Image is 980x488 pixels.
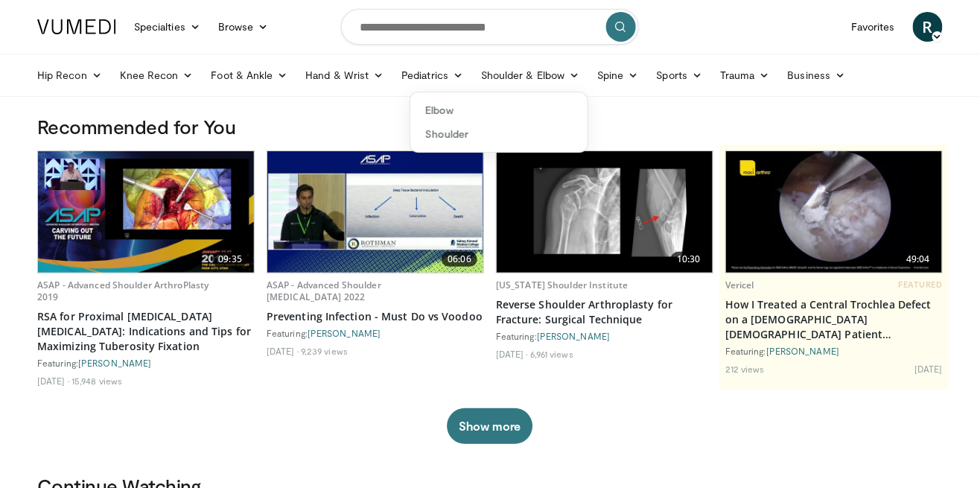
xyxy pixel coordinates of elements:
[726,151,942,273] a: 49:04
[530,348,573,360] li: 6,961 views
[301,345,348,357] li: 9,239 views
[308,328,381,338] a: [PERSON_NAME]
[78,358,151,368] a: [PERSON_NAME]
[37,115,943,139] h3: Recommended for You
[267,327,484,339] div: Featuring:
[37,375,69,387] li: [DATE]
[842,12,904,42] a: Favorites
[111,60,203,90] a: Knee Recon
[725,279,754,291] a: Vericel
[472,60,588,90] a: Shoulder & Elbow
[296,60,392,90] a: Hand & Wrist
[410,98,588,122] a: Elbow
[125,12,209,42] a: Specialties
[726,151,942,273] img: 5aa0332e-438a-4b19-810c-c6dfa13c7ee4.620x360_q85_upscale.jpg
[37,357,255,369] div: Featuring:
[497,151,713,273] img: 14de8be9-0a1b-4abf-a68a-6c172c585c2e.620x360_q85_upscale.jpg
[900,252,936,267] span: 49:04
[267,279,381,303] a: ASAP - Advanced Shoulder [MEDICAL_DATA] 2022
[341,9,639,45] input: Search topics, interventions
[212,252,248,267] span: 09:35
[209,12,278,42] a: Browse
[37,279,209,303] a: ASAP - Advanced Shoulder ArthroPlasty 2019
[496,297,713,327] a: Reverse Shoulder Arthroplasty for Fracture: Surgical Technique
[899,279,943,290] span: FEATURED
[914,363,943,375] li: [DATE]
[496,279,628,291] a: [US_STATE] Shoulder Institute
[725,363,765,375] li: 212 views
[28,60,111,90] a: Hip Recon
[766,346,839,356] a: [PERSON_NAME]
[711,60,779,90] a: Trauma
[267,309,484,324] a: Preventing Infection - Must Do vs Voodoo
[725,345,943,357] div: Featuring:
[447,408,532,444] button: Show more
[497,151,713,273] a: 10:30
[37,309,255,354] a: RSA for Proximal [MEDICAL_DATA] [MEDICAL_DATA]: Indications and Tips for Maximizing Tuberosity Fi...
[392,60,472,90] a: Pediatrics
[267,345,299,357] li: [DATE]
[442,252,477,267] span: 06:06
[913,12,943,42] a: R
[537,331,610,341] a: [PERSON_NAME]
[671,252,707,267] span: 10:30
[38,151,254,273] img: 53f6b3b0-db1e-40d0-a70b-6c1023c58e52.620x360_q85_upscale.jpg
[267,151,483,273] img: aae374fe-e30c-4d93-85d1-1c39c8cb175f.620x360_q85_upscale.jpg
[71,375,122,387] li: 15,948 views
[38,151,254,273] a: 09:35
[496,348,528,360] li: [DATE]
[410,122,588,146] a: Shoulder
[588,60,647,90] a: Spine
[496,330,713,342] div: Featuring:
[267,151,483,273] a: 06:06
[648,60,712,90] a: Sports
[725,297,943,342] a: How I Treated a Central Trochlea Defect on a [DEMOGRAPHIC_DATA] [DEMOGRAPHIC_DATA] Patient…
[37,19,116,34] img: VuMedi Logo
[203,60,297,90] a: Foot & Ankle
[779,60,855,90] a: Business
